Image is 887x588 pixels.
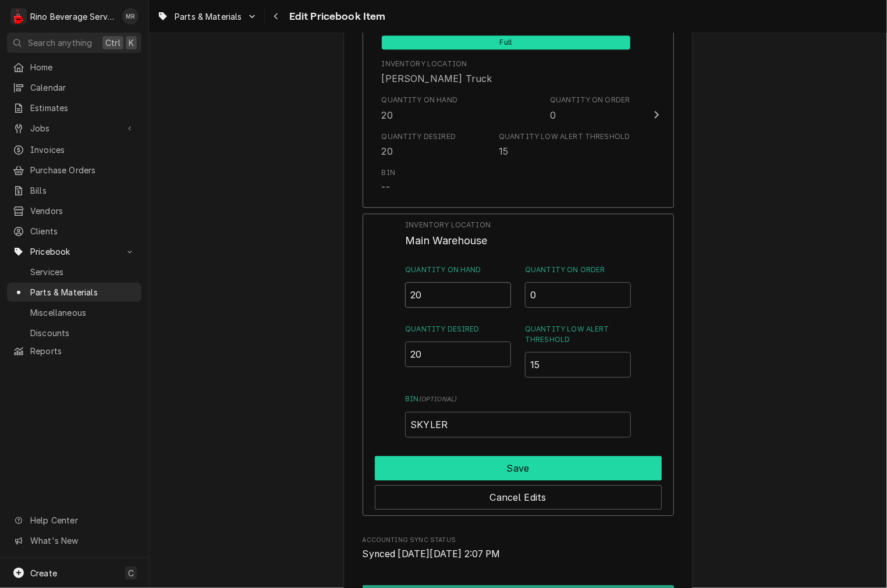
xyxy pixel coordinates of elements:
[7,341,141,361] a: Reports
[499,144,508,158] div: 15
[30,307,136,319] span: Miscellaneous
[382,168,395,194] div: Bin
[28,37,92,49] span: Search anything
[375,451,662,480] div: Button Group Row
[405,220,630,248] div: Inventory Location
[375,456,662,480] button: Save
[382,59,492,85] div: Location
[122,8,139,24] div: MR
[375,480,662,509] div: Button Group Row
[7,119,141,138] a: Go to Jobs
[7,181,141,200] a: Bills
[7,58,141,77] a: Home
[405,233,630,248] span: Inventory Location
[405,265,511,275] label: Quantity on Hand
[375,451,662,509] div: Button Group
[363,548,501,560] span: Synced [DATE][DATE] 2:07 PM
[10,8,27,24] div: R
[550,95,630,122] div: Quantity on Order
[7,303,141,322] a: Miscellaneous
[525,324,631,345] label: Quantity Low Alert Threshold
[10,8,27,24] div: Rino Beverage Service's Avatar
[382,72,492,85] div: [PERSON_NAME] Truck
[405,234,487,247] span: Main Warehouse
[382,35,630,49] span: Full
[7,511,141,530] a: Go to Help Center
[363,21,674,208] button: Update Inventory Level
[30,102,136,114] span: Estimates
[30,225,136,237] span: Clients
[550,95,630,105] div: Quantity on Order
[30,266,136,278] span: Services
[267,7,286,26] button: Navigate back
[7,201,141,220] a: Vendors
[7,531,141,550] a: Go to What's New
[30,205,136,217] span: Vendors
[30,10,116,23] div: Rino Beverage Service
[405,394,630,404] label: Bin
[499,131,630,142] div: Quantity Low Alert Threshold
[363,547,674,561] span: Accounting Sync Status
[550,108,556,122] div: 0
[7,98,141,117] a: Estimates
[7,222,141,241] a: Clients
[7,161,141,180] a: Purchase Orders
[382,131,456,142] div: Quantity Desired
[30,345,136,357] span: Reports
[7,242,141,261] a: Go to Pricebook
[175,10,242,23] span: Parts & Materials
[30,81,136,94] span: Calendar
[405,394,630,437] div: Bin
[405,324,511,334] label: Quantity Desired
[382,108,393,122] div: 20
[30,534,134,547] span: What's New
[375,485,662,509] button: Cancel Edits
[105,37,120,49] span: Ctrl
[30,61,136,73] span: Home
[363,536,674,561] div: Accounting Sync Status
[382,59,467,69] div: Inventory Location
[382,168,395,178] div: Bin
[30,327,136,339] span: Discounts
[525,265,631,308] div: Quantity on Order
[30,144,136,156] span: Invoices
[419,395,457,403] span: ( optional )
[7,78,141,97] a: Calendar
[30,184,136,197] span: Bills
[382,95,458,122] div: Quantity on Hand
[30,164,136,176] span: Purchase Orders
[286,9,386,24] span: Edit Pricebook Item
[382,131,456,158] div: Quantity Desired
[30,122,118,134] span: Jobs
[128,567,134,579] span: C
[405,324,511,377] div: Quantity Desired
[7,140,141,159] a: Invoices
[7,323,141,343] a: Discounts
[30,568,57,578] span: Create
[382,34,630,49] div: Full
[382,180,390,194] div: --
[7,262,141,281] a: Services
[7,283,141,302] a: Parts & Materials
[405,220,630,437] div: Inventory Level Edit Form
[30,286,136,298] span: Parts & Materials
[129,37,134,49] span: K
[405,220,630,230] span: Inventory Location
[525,324,631,377] div: Quantity Low Alert Threshold
[363,536,674,545] span: Accounting Sync Status
[30,514,134,526] span: Help Center
[405,265,511,308] div: Quantity on Hand
[152,7,262,26] a: Go to Parts & Materials
[382,95,458,105] div: Quantity on Hand
[7,33,141,53] button: Search anythingCtrlK
[499,131,630,158] div: Quantity Low Alert Threshold
[30,245,118,258] span: Pricebook
[525,265,631,275] label: Quantity on Order
[122,8,139,24] div: Melissa Rinehart's Avatar
[382,144,393,158] div: 20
